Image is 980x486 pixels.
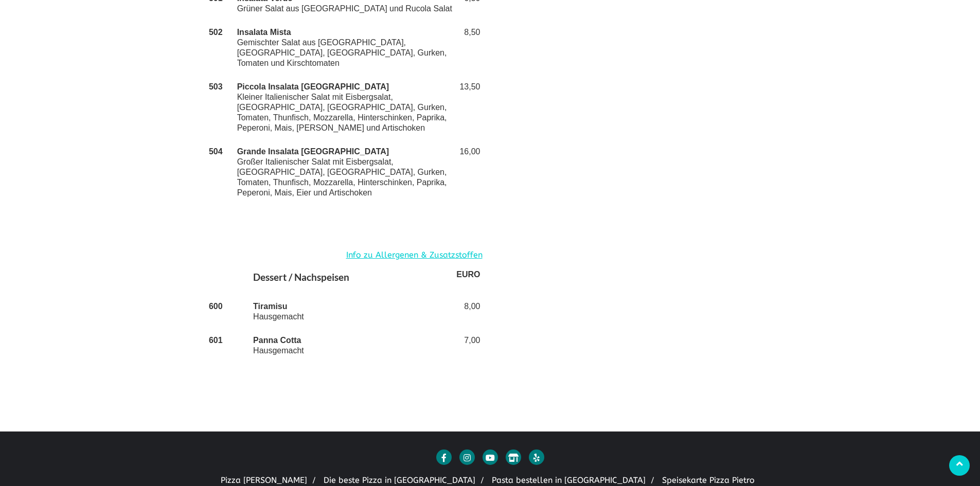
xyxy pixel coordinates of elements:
strong: Grande Insalata [GEOGRAPHIC_DATA] [237,147,389,156]
strong: 600 [209,302,223,311]
strong: 601 [209,336,223,345]
strong: Insalata Mista [237,28,291,37]
strong: EURO [456,270,480,279]
td: Hausgemacht [251,295,432,329]
td: 16,00 [454,140,482,205]
td: 8,50 [454,21,482,75]
td: Gemischter Salat aus [GEOGRAPHIC_DATA], [GEOGRAPHIC_DATA], [GEOGRAPHIC_DATA], Gurken, Tomaten und... [235,21,455,75]
td: 7,00 [432,329,483,363]
strong: 503 [209,82,223,91]
strong: Tiramisu [253,302,287,311]
td: 13,50 [454,75,482,140]
strong: Panna Cotta [253,336,301,345]
td: Hausgemacht [251,329,432,363]
strong: 502 [209,28,223,37]
a: Info zu Allergenen & Zusatzstoffen [346,248,483,263]
strong: 504 [209,147,223,156]
td: Kleiner Italienischer Salat mit Eisbergsalat, [GEOGRAPHIC_DATA], [GEOGRAPHIC_DATA], Gurken, Tomat... [235,75,455,140]
h4: Dessert / Nachspeisen [253,269,430,288]
td: 8,00 [432,295,483,329]
strong: Piccola Insalata [GEOGRAPHIC_DATA] [237,82,389,91]
td: Großer Italienischer Salat mit Eisbergsalat, [GEOGRAPHIC_DATA], [GEOGRAPHIC_DATA], Gurken, Tomate... [235,140,455,205]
